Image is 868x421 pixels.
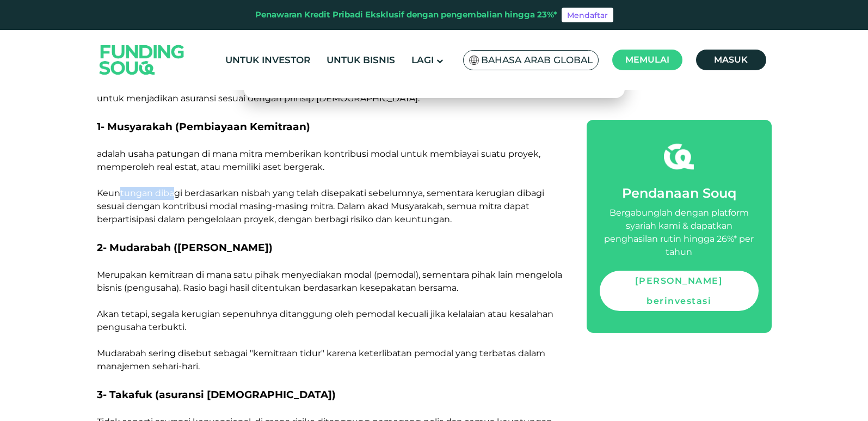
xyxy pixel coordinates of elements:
font: Masuk [714,54,748,65]
font: Mendaftar [567,10,608,20]
font: Mudarabah sering disebut sebagai "kemitraan tidur" karena keterlibatan pemodal yang terbatas dala... [97,348,545,371]
img: fsicon [664,142,694,172]
font: Pendanaan Souq [622,185,736,201]
font: Akan tetapi, segala kerugian sepenuhnya ditanggung oleh pemodal kecuali jika kelalaian atau kesal... [97,309,553,332]
font: Penawaran Kredit Pribadi Eksklusif dengan pengembalian hingga 23%* [255,9,557,20]
font: 1- Musyarakah (Pembiayaan Kemitraan [97,120,306,133]
a: Masuk [696,50,766,70]
font: 3- Takafuk (asuransi [DEMOGRAPHIC_DATA]) [97,388,336,401]
font: ) [269,241,273,254]
font: Lagi [411,54,434,65]
img: Bendera SA [469,56,479,65]
a: Untuk Bisnis [324,51,398,69]
font: ) [306,120,310,133]
font: Keuntungan dibagi berdasarkan nisbah yang telah disepakati sebelumnya, sementara kerugian dibagi ... [97,188,544,224]
a: [PERSON_NAME] berinvestasi [600,271,759,311]
a: Untuk Investor [223,51,313,69]
font: Bahasa Arab Global [481,54,593,65]
font: 2- Mudarabah ([PERSON_NAME] [97,241,269,254]
img: Logo [89,32,195,87]
font: Untuk Bisnis [327,54,395,65]
font: Bergabunglah dengan platform syariah kami & dapatkan penghasilan rutin hingga 26%* per tahun [604,208,754,257]
a: Mendaftar [562,8,613,23]
font: [PERSON_NAME] berinvestasi [635,276,723,306]
font: Merupakan kemitraan di mana satu pihak menyediakan modal (pemodal), sementara pihak lain mengelol... [97,270,562,293]
font: Dua model utama PLS adalah Musharakah dan Mudarabah. Takaful juga menerapkan prinsip-prinsip PLS ... [97,80,550,103]
font: Memulai [625,54,669,65]
font: adalah usaha patungan di mana mitra memberikan kontribusi modal untuk membiayai suatu proyek, mem... [97,149,540,172]
font: Untuk Investor [225,54,310,65]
